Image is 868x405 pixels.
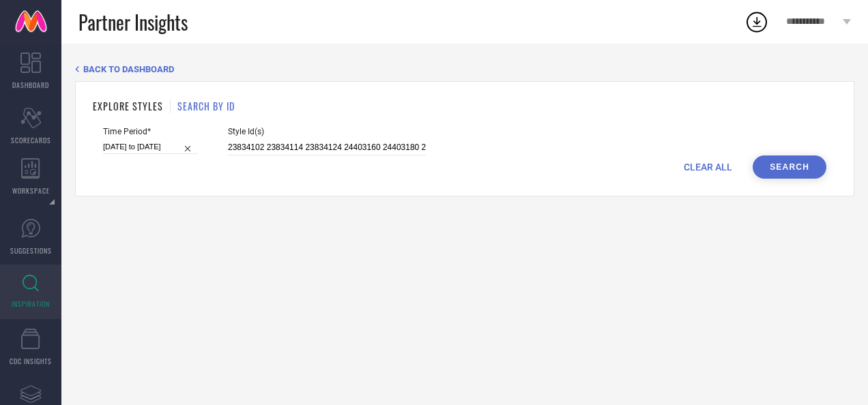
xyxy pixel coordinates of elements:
input: Select time period [103,140,197,154]
h1: SEARCH BY ID [177,99,235,113]
span: WORKSPACE [12,185,50,196]
span: SCORECARDS [11,135,51,145]
span: INSPIRATION [12,299,50,309]
div: Open download list [744,10,769,34]
span: BACK TO DASHBOARD [83,64,174,74]
button: Search [753,155,826,179]
span: CLEAR ALL [684,162,732,172]
span: CDC INSIGHTS [10,356,52,366]
span: Style Id(s) [228,127,426,136]
span: DASHBOARD [12,80,49,90]
span: SUGGESTIONS [10,245,52,256]
span: Time Period* [103,127,197,136]
div: Back TO Dashboard [75,64,854,74]
span: Partner Insights [78,8,188,36]
h1: EXPLORE STYLES [93,99,163,113]
input: Enter comma separated style ids e.g. 12345, 67890 [228,140,426,155]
